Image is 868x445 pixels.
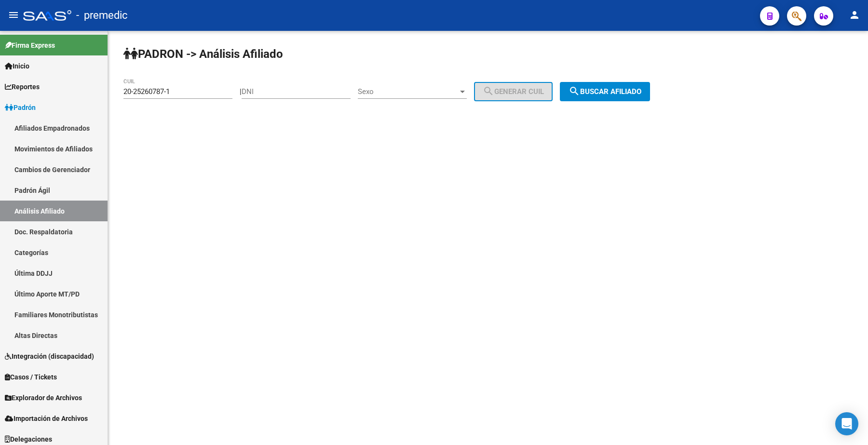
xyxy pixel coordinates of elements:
strong: PADRON -> Análisis Afiliado [123,47,283,61]
span: Delegaciones [5,434,52,445]
button: Buscar afiliado [560,82,650,101]
div: | [240,87,560,96]
div: Open Intercom Messenger [835,412,858,435]
span: Buscar afiliado [569,87,641,96]
span: Casos / Tickets [5,372,57,382]
span: Integración (discapacidad) [5,351,94,362]
span: Explorador de Archivos [5,392,82,403]
span: Padrón [5,102,36,113]
span: Inicio [5,61,29,71]
span: Reportes [5,81,40,92]
button: Generar CUIL [474,82,553,101]
span: Sexo [358,87,458,96]
mat-icon: search [569,85,580,97]
span: - premedic [76,5,128,26]
mat-icon: menu [8,9,19,21]
span: Generar CUIL [483,87,544,96]
span: Importación de Archivos [5,413,88,424]
mat-icon: person [849,9,860,21]
span: Firma Express [5,40,55,51]
mat-icon: search [483,85,494,97]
